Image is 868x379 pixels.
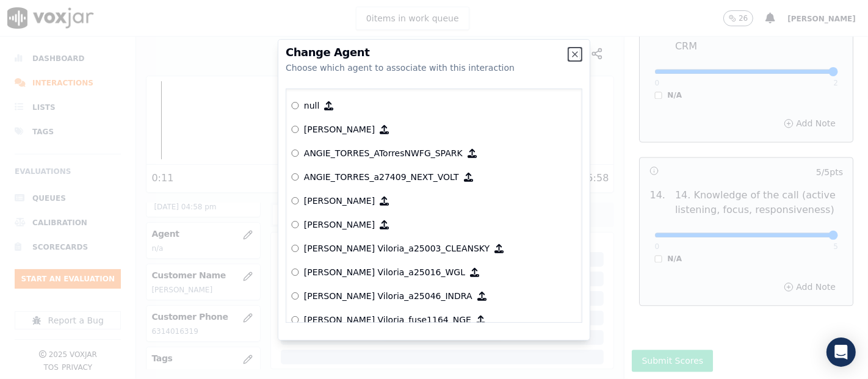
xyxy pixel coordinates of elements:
[304,290,472,302] p: [PERSON_NAME] Viloria_a25046_INDRA
[291,245,299,253] input: [PERSON_NAME] Viloria_a25003_CLEANSKY
[472,287,491,306] button: [PERSON_NAME] Viloria_a25046_INDRA
[291,173,299,181] input: ANGIE_TORRES_a27409_NEXT_VOLT
[304,218,375,231] p: [PERSON_NAME]
[304,99,320,112] p: null
[375,192,394,211] button: [PERSON_NAME]
[375,215,394,234] button: [PERSON_NAME]
[465,263,484,282] button: [PERSON_NAME] Viloria_a25016_WGL
[463,144,482,163] button: ANGIE_TORRES_ATorresNWFG_SPARK
[304,266,465,278] p: [PERSON_NAME] Viloria_a25016_WGL
[319,96,338,115] button: null
[471,311,490,330] button: [PERSON_NAME] Viloria_fuse1164_NGE
[291,269,299,276] input: [PERSON_NAME] Viloria_a25016_WGL
[304,314,471,326] p: [PERSON_NAME] Viloria_fuse1164_NGE
[459,168,478,187] button: ANGIE_TORRES_a27409_NEXT_VOLT
[490,239,508,258] button: [PERSON_NAME] Viloria_a25003_CLEANSKY
[304,195,375,207] p: [PERSON_NAME]
[826,337,856,367] div: Open Intercom Messenger
[291,221,299,229] input: [PERSON_NAME]
[304,123,375,135] p: [PERSON_NAME]
[304,242,490,254] p: [PERSON_NAME] Viloria_a25003_CLEANSKY
[291,316,299,324] input: [PERSON_NAME] Viloria_fuse1164_NGE
[375,120,394,139] button: [PERSON_NAME]
[304,171,459,183] p: ANGIE_TORRES_a27409_NEXT_VOLT
[291,197,299,205] input: [PERSON_NAME]
[291,102,299,110] input: null
[286,62,582,74] div: Choose which agent to associate with this interaction
[291,292,299,300] input: [PERSON_NAME] Viloria_a25046_INDRA
[291,150,299,157] input: ANGIE_TORRES_ATorresNWFG_SPARK
[286,47,582,58] h2: Change Agent
[291,126,299,134] input: [PERSON_NAME]
[304,147,463,159] p: ANGIE_TORRES_ATorresNWFG_SPARK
